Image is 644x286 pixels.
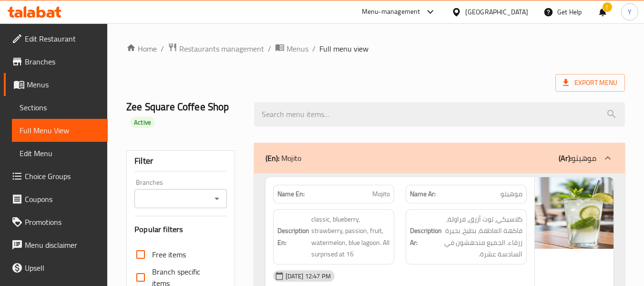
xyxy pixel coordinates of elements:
[559,151,572,165] b: (Ar):
[312,43,316,54] li: /
[25,56,100,67] span: Branches
[126,43,157,54] a: Home
[410,189,436,199] strong: Name Ar:
[266,151,279,165] b: (En):
[25,193,100,205] span: Coupons
[277,189,305,199] strong: Name En:
[152,249,186,260] span: Free items
[275,42,308,55] a: Menus
[25,170,100,182] span: Choice Groups
[134,224,226,235] h3: Popular filters
[210,192,224,205] button: Open
[134,151,226,171] div: Filter
[4,256,108,279] a: Upsell
[12,142,108,165] a: Edit Menu
[319,43,368,54] span: Full menu view
[372,189,390,199] span: Mojito
[555,74,625,92] span: Export Menu
[4,73,108,96] a: Menus
[4,27,108,50] a: Edit Restaurant
[4,188,108,211] a: Coupons
[27,79,100,90] span: Menus
[362,6,420,18] div: Menu-management
[25,33,100,44] span: Edit Restaurant
[266,152,301,164] p: Mojito
[465,7,528,17] div: [GEOGRAPHIC_DATA]
[12,119,108,142] a: Full Menu View
[179,43,264,54] span: Restaurants management
[535,177,630,249] img: Mojito638955264897120028.jpg
[12,96,108,119] a: Sections
[25,216,100,228] span: Promotions
[254,143,625,173] div: (En): Mojito(Ar):موهيتو
[268,43,271,54] li: /
[4,50,108,73] a: Branches
[444,213,522,260] span: كلاسيكي، توت أزرق، فراولة، فاكهة العاطفة، بطيخ، بحيرة زرقاء. الجميع مندهشون في السادسة عشرة.
[311,213,390,260] span: classic, blueberry, strawberry, passion, fruit, watermelon, blue lagoon. All surprised at 16
[563,77,617,89] span: Export Menu
[410,225,442,248] strong: Description Ar:
[130,117,155,128] div: Active
[286,43,308,54] span: Menus
[4,211,108,233] a: Promotions
[168,42,264,55] a: Restaurants management
[130,118,155,127] span: Active
[628,7,632,17] span: Y
[282,272,335,281] span: [DATE] 12:47 PM
[20,125,100,136] span: Full Menu View
[277,225,309,248] strong: Description En:
[20,148,100,159] span: Edit Menu
[501,189,522,199] span: موهيتو
[254,102,625,127] input: search
[126,100,242,128] h2: Zee Square Coffee Shop
[4,165,108,188] a: Choice Groups
[25,239,100,251] span: Menu disclaimer
[25,262,100,274] span: Upsell
[4,233,108,256] a: Menu disclaimer
[559,152,596,164] p: موهيتو
[126,42,625,55] nav: breadcrumb
[161,43,164,54] li: /
[20,102,100,113] span: Sections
